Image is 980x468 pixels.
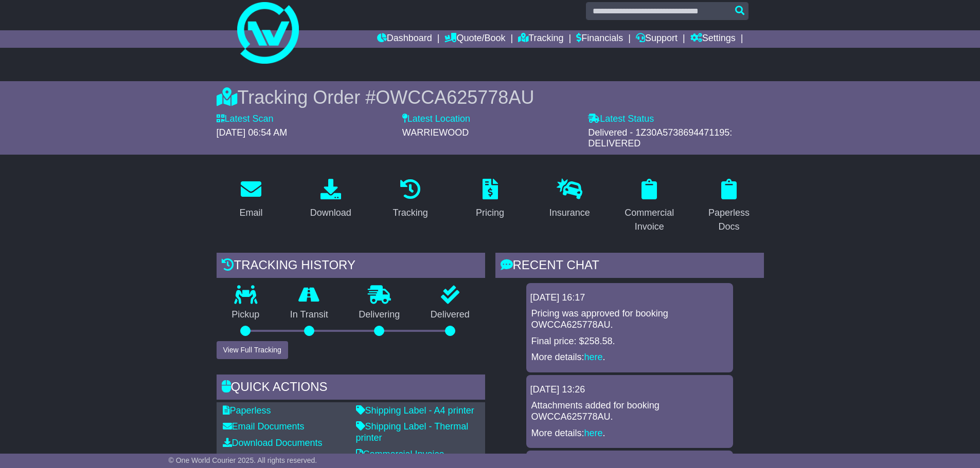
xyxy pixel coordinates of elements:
[356,405,474,416] a: Shipping Label - A4 printer
[531,400,728,422] p: Attachments added for booking OWCCA625778AU.
[584,352,603,362] a: here
[588,114,654,125] label: Latest Status
[543,175,597,223] a: Insurance
[223,405,271,416] a: Paperless
[549,206,590,220] div: Insurance
[217,375,485,402] div: Quick Actions
[531,308,728,330] p: Pricing was approved for booking OWCCA625778AU.
[621,206,678,234] div: Commercial Invoice
[239,206,262,220] div: Email
[531,352,728,363] p: More details: .
[402,127,469,138] span: WARRIEWOOD
[223,438,323,448] a: Download Documents
[530,384,729,396] div: [DATE] 13:26
[377,30,432,48] a: Dashboard
[588,127,732,149] span: Delivered - 1Z30A5738694471195: DELIVERED
[344,309,416,321] p: Delivering
[233,175,269,223] a: Email
[217,253,485,280] div: Tracking history
[217,127,288,138] span: [DATE] 06:54 AM
[415,309,485,321] p: Delivered
[495,253,764,280] div: RECENT CHAT
[531,428,728,439] p: More details: .
[304,175,358,223] a: Download
[444,30,505,48] a: Quote/Book
[469,175,511,223] a: Pricing
[615,175,684,237] a: Commercial Invoice
[275,309,344,321] p: In Transit
[376,87,534,108] span: OWCCA625778AU
[576,30,623,48] a: Financials
[217,341,288,359] button: View Full Tracking
[584,428,603,438] a: here
[701,206,757,234] div: Paperless Docs
[393,206,427,220] div: Tracking
[690,30,736,48] a: Settings
[694,175,764,237] a: Paperless Docs
[217,114,274,125] label: Latest Scan
[530,292,729,304] div: [DATE] 16:17
[310,206,351,220] div: Download
[169,456,317,464] span: © One World Courier 2025. All rights reserved.
[518,30,563,48] a: Tracking
[217,86,764,108] div: Tracking Order #
[223,421,305,432] a: Email Documents
[386,175,434,223] a: Tracking
[476,206,504,220] div: Pricing
[356,449,444,459] a: Commercial Invoice
[217,309,275,321] p: Pickup
[356,421,469,443] a: Shipping Label - Thermal printer
[636,30,678,48] a: Support
[402,114,470,125] label: Latest Location
[531,336,728,347] p: Final price: $258.58.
